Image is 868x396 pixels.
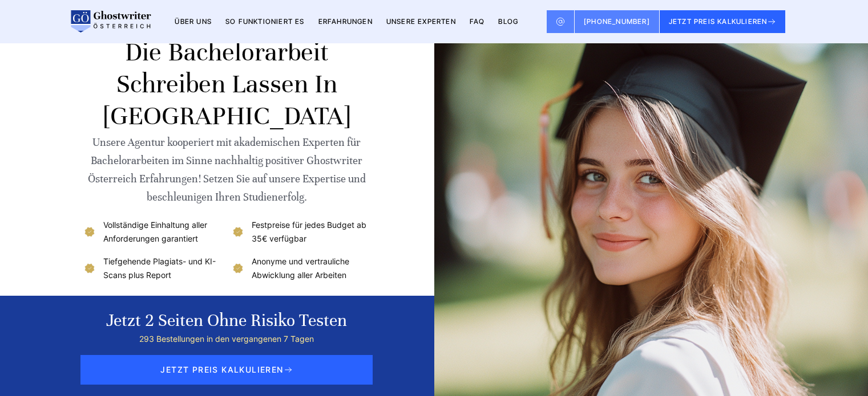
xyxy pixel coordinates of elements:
[498,17,518,26] a: BLOG
[83,225,96,239] img: Vollständige Einhaltung aller Anforderungen garantiert
[556,17,565,26] img: Email
[584,17,650,26] span: [PHONE_NUMBER]
[231,225,245,239] img: Festpreise für jedes Budget ab 35€ verfügbar
[225,17,305,26] a: So funktioniert es
[231,262,245,275] img: Anonyme und vertrauliche Abwicklung aller Arbeiten
[83,36,371,132] h1: Die Bachelorarbeit schreiben lassen in [GEOGRAPHIC_DATA]
[318,17,373,26] a: Erfahrungen
[106,309,347,332] div: Jetzt 2 Seiten ohne Risiko testen
[660,10,786,33] button: JETZT PREIS KALKULIEREN
[106,332,347,346] div: 293 Bestellungen in den vergangenen 7 Tagen
[386,17,456,26] a: Unsere Experten
[83,262,96,275] img: Tiefgehende Plagiats- und KI-Scans plus Report
[69,10,151,33] img: logo wirschreiben
[231,255,371,282] li: Anonyme und vertrauliche Abwicklung aller Arbeiten
[231,218,371,246] li: Festpreise für jedes Budget ab 35€ verfügbar
[80,355,373,385] span: JETZT PREIS KALKULIEREN
[83,218,223,246] li: Vollständige Einhaltung aller Anforderungen garantiert
[83,133,371,206] div: Unsere Agentur kooperiert mit akademischen Experten für Bachelorarbeiten im Sinne nachhaltig posi...
[575,10,660,33] a: [PHONE_NUMBER]
[83,255,223,282] li: Tiefgehende Plagiats- und KI-Scans plus Report
[470,17,485,26] a: FAQ
[175,17,212,26] a: Über uns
